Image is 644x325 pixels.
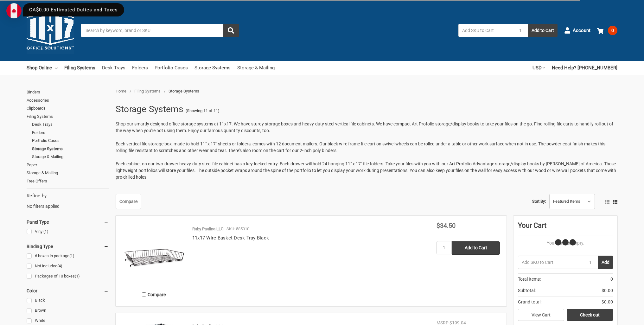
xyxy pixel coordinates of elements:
[27,161,109,169] a: Paper
[27,192,109,209] div: No filters applied
[27,306,109,315] a: Brown
[27,88,109,96] a: Binders
[437,222,456,229] span: $34.50
[23,3,124,16] div: CA$0.00 Estimated Duties and Taxes
[116,121,613,133] span: Shop our smartly designed office storage systems at 11x17. We have sturdy storage boxes and heavy...
[134,89,161,93] a: Filing Systems
[57,264,62,268] span: (4)
[116,101,183,118] h1: Storage Systems
[32,137,109,145] a: Portfolio Cases
[573,27,590,34] span: Account
[226,226,249,232] p: SKU: 585010
[122,222,186,286] img: 11x17 Wire Basket Desk Tray Black
[610,276,613,283] span: 0
[6,3,22,18] img: duty and tax information for Canada
[597,22,617,39] a: 0
[116,161,616,180] span: Each cabinet on our two-drawer heavy-duty steel file cabinet has a key-locked entry. Each drawer ...
[27,252,109,260] a: 6 boxes in package
[27,262,109,271] a: Not included
[194,61,231,75] a: Storage Systems
[69,253,74,258] span: (1)
[27,112,109,121] a: Filing Systems
[564,22,590,39] a: Account
[27,287,109,295] h5: Color
[27,227,109,236] a: Vinyl
[186,108,220,114] span: (Showing 11 of 11)
[27,218,109,226] h5: Panel Type
[81,24,239,37] input: Search by keyword, brand or SKU
[192,226,224,232] p: Ruby Paulina LLC.
[608,26,617,35] span: 0
[27,104,109,112] a: Clipboards
[32,145,109,153] a: Storage Systems
[532,61,545,75] a: USD
[155,61,188,75] a: Portfolio Cases
[32,153,109,161] a: Storage & Mailing
[132,61,148,75] a: Folders
[32,120,109,129] a: Desk Trays
[122,289,186,300] label: Compare
[116,141,605,153] span: Each vertical file storage box, made to hold 11" x 17" sheets or folders, comes with 12 document ...
[27,272,109,281] a: Packages of 10 boxes
[27,316,109,325] a: White
[43,229,48,234] span: (1)
[116,89,126,93] a: Home
[518,256,583,269] input: Add SKU to Cart
[237,61,275,75] a: Storage & Mailing
[27,296,109,305] a: Black
[528,24,558,37] button: Add to Cart
[27,177,109,185] a: Free Offers
[552,61,617,75] a: Need Help? [PHONE_NUMBER]
[518,276,541,283] span: Total Items:
[169,89,199,93] span: Storage Systems
[102,61,125,75] a: Desk Trays
[64,61,95,75] a: Filing Systems
[27,243,109,250] h5: Binding Type
[142,292,146,296] input: Compare
[532,197,546,206] label: Sort By:
[32,129,109,137] a: Folders
[116,194,141,209] a: Compare
[458,24,513,37] input: Add SKU to Cart
[518,240,613,246] p: Your Cart Is Empty.
[75,274,80,278] span: (1)
[27,192,109,200] h5: Refine by
[27,169,109,177] a: Storage & Mailing
[518,220,613,235] div: Your Cart
[452,241,500,255] input: Add to Cart
[27,96,109,105] a: Accessories
[598,256,613,269] button: Add
[27,7,74,54] img: 11x17.com
[27,61,58,75] a: Shop Online
[192,235,269,241] a: 11x17 Wire Basket Desk Tray Black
